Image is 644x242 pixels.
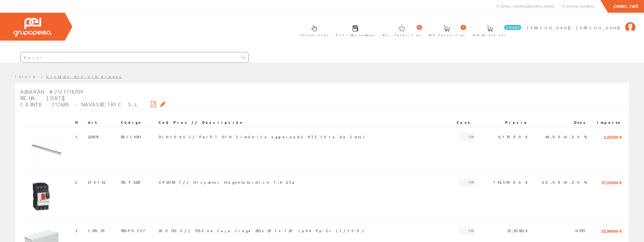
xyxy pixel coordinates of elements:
[507,226,528,235] span: 25,85923 €
[119,118,157,127] th: Código
[46,74,123,79] a: Listado mis albaranes
[15,74,37,79] a: Inicio
[460,25,466,30] span: 0
[13,18,52,37] img: Grupo Peisa
[73,118,86,127] th: N
[159,132,365,141] span: DIN1065 // Perfil DIN Simétrico agujereado H7,5 (tira de 2 mts)
[121,132,144,141] span: ERIC4241
[429,32,465,38] span: Ped. favoritos
[417,25,422,30] span: 0
[545,132,587,141] span: 46,00+0,00 %
[527,21,635,26] a: [PERSON_NAME] [PERSON_NAME]
[459,178,474,186] span: 1,00
[604,132,622,141] span: 2,25000 €
[542,178,587,186] span: 60,00+0,00 %
[589,118,624,127] th: Importe
[601,178,622,186] span: 57,02000 €
[476,118,530,127] th: Precio
[301,32,328,38] span: Selectores
[504,25,521,30] span: 0 línea/s
[121,178,140,186] span: TESY3228
[498,132,528,141] span: 4,17000 €
[88,226,104,235] span: 127039
[88,178,105,186] span: 216132
[530,118,589,127] th: Dtos
[22,178,60,216] img: Foto artículo (150x150)
[527,25,623,30] span: [PERSON_NAME] [PERSON_NAME]
[75,226,81,235] span: 3
[331,21,377,40] a: Últimas compras
[336,32,375,38] span: Últimas compras
[459,226,474,235] span: 1,00
[473,32,507,38] span: Pedido actual
[501,4,554,8] span: [EMAIL_ADDRESS][DOMAIN_NAME]
[21,52,239,62] input: Buscar ...
[160,102,166,106] i: Solicitar por email copia firmada
[77,228,81,233] a: .
[86,118,119,127] th: Art
[79,134,84,139] a: .
[295,21,331,40] a: Selectores
[121,226,144,235] span: TEMP0557
[20,89,139,107] span: Albarán #21/1116709 Fecha: [DATE] Cliente: 212680 - NAVASLECTRIC S.L.
[450,118,476,127] th: Cant.
[566,4,594,8] span: [PHONE_NUMBER]
[493,178,528,186] span: 142,54000 €
[383,32,421,38] span: Art. favoritos
[159,178,296,186] span: GV2ME07 // Disyuntor Magnetotermico 1,6-2,5a
[575,226,587,235] span: NETO
[151,102,156,106] i: Descargar PDF
[75,178,81,186] span: 2
[159,226,364,235] span: 2007303 // T350oe Caja Ciega 285x201x120 Ip66 Pp Gr (1/100)
[601,226,622,235] span: 25,86000 €
[77,180,81,184] a: .
[88,132,98,141] span: 223874
[22,132,71,167] img: Foto artículo (192x138)
[459,132,474,141] span: 1,00
[157,118,450,127] th: Cod Prov // Descripción
[75,132,84,141] span: 1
